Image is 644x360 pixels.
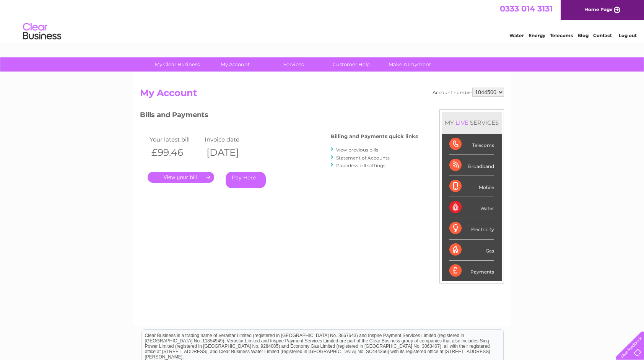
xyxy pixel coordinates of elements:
a: Energy [529,33,545,38]
div: Electricity [449,218,494,239]
a: Blog [577,33,589,38]
div: Telecoms [449,134,494,155]
h4: Billing and Payments quick links [331,134,418,139]
a: Make A Payment [378,57,441,72]
a: Water [509,33,524,38]
th: [DATE] [203,145,258,160]
a: Contact [593,33,612,38]
th: £99.46 [148,145,203,160]
div: LIVE [454,119,470,126]
a: Telecoms [550,33,573,38]
div: Payments [449,261,494,281]
div: MY SERVICES [442,112,502,134]
a: My Clear Business [146,57,209,72]
a: My Account [204,57,267,72]
a: Pay Here [226,172,266,188]
a: Statement of Accounts [336,155,390,161]
h3: Bills and Payments [140,109,418,123]
div: Account number [433,88,504,97]
a: Log out [619,33,637,38]
a: Paperless bill settings [336,163,385,168]
a: Customer Help [320,57,383,72]
h2: My Account [140,88,504,102]
a: . [148,172,214,183]
a: Services [262,57,325,72]
div: Gas [449,239,494,261]
div: Water [449,197,494,218]
div: Broadband [449,155,494,176]
td: Your latest bill [148,134,203,145]
div: Clear Business is a trading name of Verastar Limited (registered in [GEOGRAPHIC_DATA] No. 3667643... [142,4,503,37]
a: 0333 014 3131 [500,4,553,13]
a: View previous bills [336,147,378,153]
td: Invoice date [203,134,258,145]
div: Mobile [449,176,494,197]
img: logo.png [23,20,62,43]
